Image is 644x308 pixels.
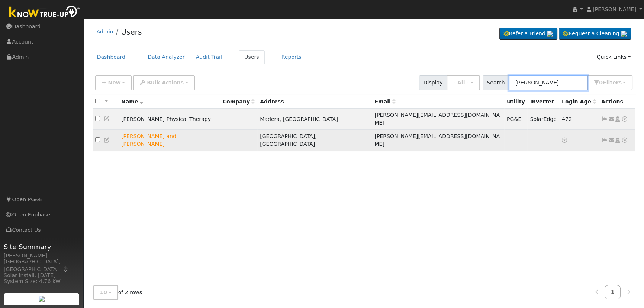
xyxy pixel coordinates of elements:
[447,75,480,90] button: - All -
[239,50,265,64] a: Users
[133,75,194,90] button: Bulk Actions
[509,75,587,90] input: Search
[601,137,608,143] a: Not connected
[608,137,615,144] a: sherri@troxellpt.com
[95,75,132,90] button: New
[507,98,525,106] div: Utility
[62,266,69,272] a: Map
[119,130,220,151] td: Lead
[257,130,372,151] td: [GEOGRAPHIC_DATA], [GEOGRAPHIC_DATA]
[119,109,220,130] td: [PERSON_NAME] Physical Therapy
[601,116,608,122] a: Show Graph
[257,109,372,130] td: Madera, [GEOGRAPHIC_DATA]
[562,116,572,122] span: 05/21/2024 10:29:25 AM
[121,99,143,105] span: Name
[100,289,107,295] span: 10
[483,75,509,90] span: Search
[618,80,621,86] span: s
[39,296,45,302] img: retrieve
[4,242,80,252] span: Site Summary
[621,31,627,37] img: retrieve
[507,116,521,122] span: PG&E
[276,50,307,64] a: Reports
[147,80,184,86] span: Bulk Actions
[419,75,447,90] span: Display
[4,252,80,260] div: [PERSON_NAME]
[121,28,142,36] a: Users
[603,80,622,86] span: Filter
[621,115,628,123] a: Other actions
[605,285,621,299] a: 1
[499,28,557,40] a: Refer a Friend
[6,4,84,21] img: Know True-Up
[614,116,621,122] a: Login As
[374,99,395,105] span: Email
[91,50,131,64] a: Dashboard
[374,112,500,126] span: [PERSON_NAME][EMAIL_ADDRESS][DOMAIN_NAME]
[4,272,80,279] div: Solar Install: [DATE]
[591,50,636,64] a: Quick Links
[104,137,110,143] a: Edit User
[93,285,118,300] button: 10
[4,258,80,273] div: [GEOGRAPHIC_DATA], [GEOGRAPHIC_DATA]
[104,116,110,122] a: Edit User
[374,133,500,147] span: [PERSON_NAME][EMAIL_ADDRESS][DOMAIN_NAME]
[593,6,636,12] span: [PERSON_NAME]
[562,99,596,105] span: Days since last login
[559,28,631,40] a: Request a Cleaning
[614,137,621,143] a: Login As
[93,285,142,300] span: of 2 rows
[97,29,113,35] a: Admin
[547,31,553,37] img: retrieve
[190,50,228,64] a: Audit Trail
[530,98,556,106] div: Inverter
[142,50,190,64] a: Data Analyzer
[4,277,80,285] div: System Size: 4.76 kW
[621,137,628,144] a: Other actions
[223,99,255,105] span: Company name
[260,98,369,106] div: Address
[108,80,120,86] span: New
[608,115,615,123] a: wayne@troxellpt.com
[587,75,632,90] button: 0Filters
[562,137,569,143] a: No login access
[601,98,632,106] div: Actions
[530,116,556,122] span: SolarEdge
